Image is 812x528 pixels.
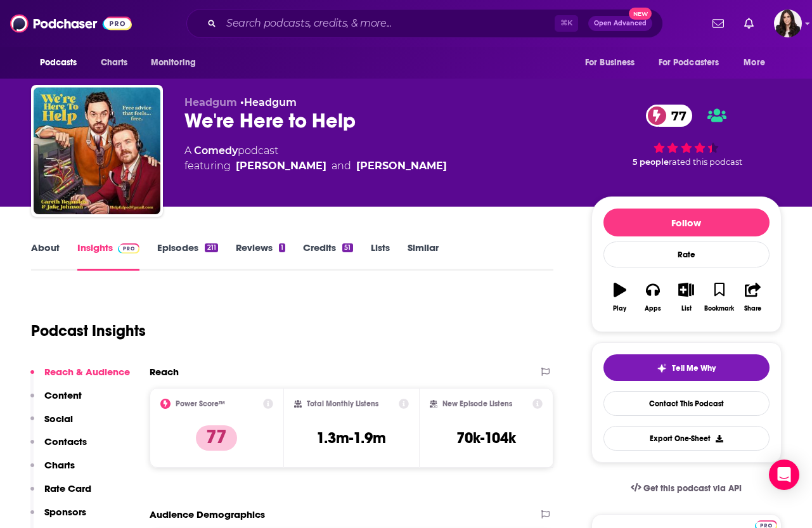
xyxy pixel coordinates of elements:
[650,51,738,75] button: open menu
[744,305,761,312] div: Share
[736,274,769,320] button: Share
[613,305,626,312] div: Play
[240,96,297,108] span: •
[194,145,238,157] a: Comedy
[603,354,770,381] button: tell me why sparkleTell Me Why
[244,96,297,108] a: Headgum
[236,241,285,271] a: Reviews1
[31,321,146,340] h1: Podcast Insights
[774,10,802,37] img: User Profile
[44,413,73,425] p: Social
[30,389,82,413] button: Content
[150,508,265,520] h2: Audience Demographics
[93,51,136,75] a: Charts
[157,241,217,271] a: Episodes211
[603,391,770,416] a: Contact This Podcast
[669,274,702,320] button: List
[10,11,132,35] img: Podchaser - Follow, Share and Rate Podcasts
[629,8,652,20] span: New
[196,425,237,451] p: 77
[44,459,75,471] p: Charts
[744,54,765,72] span: More
[603,426,770,451] button: Export One-Sheet
[77,241,140,271] a: InsightsPodchaser Pro
[585,54,635,72] span: For Business
[176,399,225,408] h2: Power Score™
[186,9,663,38] div: Search podcasts, credits, & more...
[30,459,75,482] button: Charts
[150,366,179,378] h2: Reach
[142,51,212,75] button: open menu
[303,241,352,271] a: Credits51
[621,473,752,504] a: Get this podcast via API
[774,10,802,37] span: Logged in as RebeccaShapiro
[101,54,128,72] span: Charts
[40,54,77,72] span: Podcasts
[44,389,82,401] p: Content
[184,158,447,174] span: featuring
[576,51,651,75] button: open menu
[44,482,91,494] p: Rate Card
[603,209,770,236] button: Follow
[646,105,693,127] a: 77
[659,105,693,127] span: 77
[30,366,130,389] button: Reach & Audience
[221,13,555,34] input: Search podcasts, credits, & more...
[769,460,799,490] div: Open Intercom Messenger
[704,305,734,312] div: Bookmark
[555,15,578,32] span: ⌘ K
[44,435,87,448] p: Contacts
[279,243,285,252] div: 1
[356,158,447,174] div: [PERSON_NAME]
[236,158,326,174] div: [PERSON_NAME]
[31,241,60,271] a: About
[603,274,636,320] button: Play
[659,54,719,72] span: For Podcasters
[31,51,94,75] button: open menu
[681,305,692,312] div: List
[657,363,667,373] img: tell me why sparkle
[118,243,140,254] img: Podchaser Pro
[739,13,759,34] a: Show notifications dropdown
[44,366,130,378] p: Reach & Audience
[633,157,669,167] span: 5 people
[316,428,386,448] h3: 1.3m-1.9m
[591,96,782,175] div: 77 5 peoplerated this podcast
[34,87,160,214] img: We're Here to Help
[643,483,742,494] span: Get this podcast via API
[735,51,781,75] button: open menu
[371,241,390,271] a: Lists
[588,16,652,31] button: Open AdvancedNew
[30,435,87,459] button: Contacts
[594,20,647,27] span: Open Advanced
[672,363,716,373] span: Tell Me Why
[332,158,351,174] span: and
[703,274,736,320] button: Bookmark
[774,10,802,37] button: Show profile menu
[342,243,352,252] div: 51
[442,399,512,408] h2: New Episode Listens
[645,305,661,312] div: Apps
[184,96,237,108] span: Headgum
[456,428,516,448] h3: 70k-104k
[307,399,378,408] h2: Total Monthly Listens
[184,143,447,174] div: A podcast
[44,506,86,518] p: Sponsors
[636,274,669,320] button: Apps
[707,13,729,34] a: Show notifications dropdown
[408,241,439,271] a: Similar
[669,157,742,167] span: rated this podcast
[603,241,770,267] div: Rate
[30,482,91,506] button: Rate Card
[205,243,217,252] div: 211
[30,413,73,436] button: Social
[151,54,196,72] span: Monitoring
